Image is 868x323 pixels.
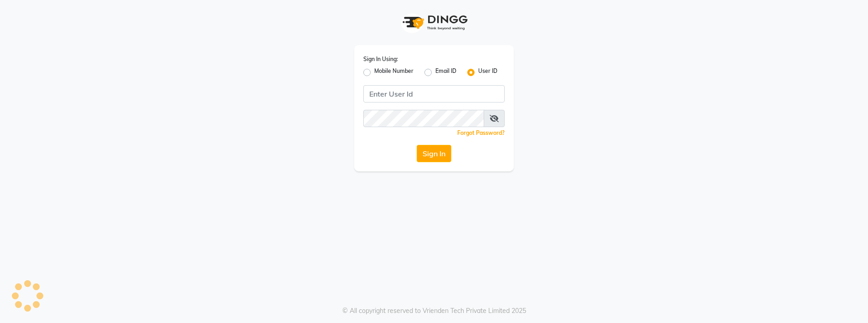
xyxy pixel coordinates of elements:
label: Sign In Using: [363,55,398,63]
button: Sign In [417,145,451,162]
input: Username [363,110,484,127]
label: Email ID [435,67,456,78]
label: User ID [478,67,497,78]
label: Mobile Number [374,67,413,78]
a: Forgot Password? [457,129,505,136]
img: logo1.svg [398,9,470,36]
input: Username [363,85,505,103]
